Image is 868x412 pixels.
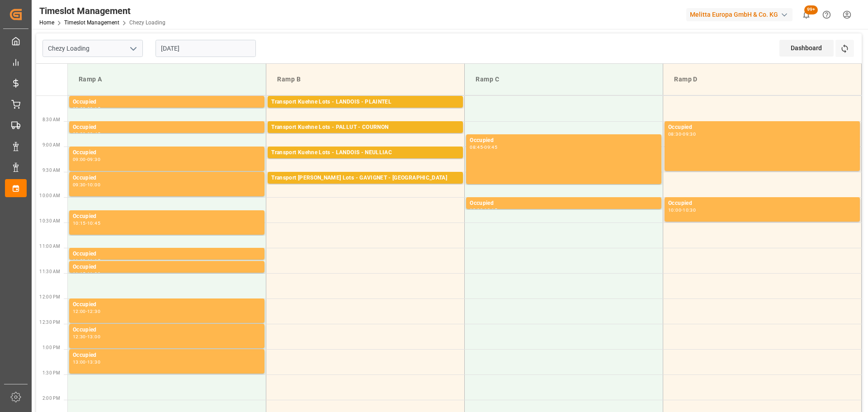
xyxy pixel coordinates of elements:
[484,145,497,149] div: 09:45
[42,370,60,375] span: 1:30 PM
[73,272,86,276] div: 11:15
[86,183,87,187] div: -
[73,259,86,263] div: 11:00
[470,208,483,212] div: 10:00
[39,269,60,274] span: 11:30 AM
[484,208,497,212] div: 10:15
[87,107,100,111] div: 08:15
[86,272,87,276] div: -
[39,19,54,26] a: Home
[64,19,119,26] a: Timeslot Management
[87,335,100,339] div: 13:00
[42,142,60,147] span: 9:00 AM
[86,107,87,111] div: -
[686,6,796,23] button: Melitta Europa GmbH & Co. KG
[87,259,100,263] div: 11:15
[87,157,100,161] div: 09:30
[42,396,60,401] span: 2:00 PM
[86,157,87,161] div: -
[86,132,87,136] div: -
[39,218,60,223] span: 10:30 AM
[816,5,837,25] button: Help Center
[271,107,459,114] div: Pallets: 4,TU: 270,City: PLAINTEL,Arrival: [DATE] 00:00:00
[668,199,856,208] div: Occupied
[668,132,681,136] div: 08:30
[73,107,86,111] div: 08:00
[668,123,856,132] div: Occupied
[73,263,261,272] div: Occupied
[42,117,60,122] span: 8:30 AM
[668,208,681,212] div: 10:00
[470,199,658,208] div: Occupied
[87,272,100,276] div: 11:30
[86,309,87,313] div: -
[73,326,261,335] div: Occupied
[271,123,459,132] div: Transport Kuehne Lots - PALLUT - COURNON
[73,300,261,309] div: Occupied
[73,221,86,225] div: 10:15
[39,320,60,325] span: 12:30 PM
[39,4,165,18] div: Timeslot Management
[86,259,87,263] div: -
[804,5,818,14] span: 99+
[87,360,100,364] div: 13:30
[42,40,143,57] input: Type to search/select
[87,221,100,225] div: 10:45
[73,360,86,364] div: 13:00
[86,360,87,364] div: -
[39,294,60,299] span: 12:00 PM
[274,71,457,88] div: Ramp B
[271,132,459,140] div: Pallets: ,TU: 487,City: [GEOGRAPHIC_DATA],Arrival: [DATE] 00:00:00
[271,174,459,183] div: Transport [PERSON_NAME] Lots - GAVIGNET - [GEOGRAPHIC_DATA]
[126,42,140,56] button: open menu
[86,335,87,339] div: -
[796,5,816,25] button: show 100 new notifications
[73,123,261,132] div: Occupied
[87,183,100,187] div: 10:00
[73,335,86,339] div: 12:30
[73,212,261,221] div: Occupied
[686,8,793,21] div: Melitta Europa GmbH & Co. KG
[683,132,696,136] div: 09:30
[271,157,459,165] div: Pallets: 3,TU: ,City: NEULLIAC,Arrival: [DATE] 00:00:00
[483,208,484,212] div: -
[683,208,696,212] div: 10:30
[39,244,60,249] span: 11:00 AM
[670,71,854,88] div: Ramp D
[681,208,683,212] div: -
[271,98,459,107] div: Transport Kuehne Lots - LANDOIS - PLAINTEL
[73,98,261,107] div: Occupied
[156,40,256,57] input: DD-MM-YYYY
[470,145,483,149] div: 08:45
[73,351,261,360] div: Occupied
[73,174,261,183] div: Occupied
[271,148,459,157] div: Transport Kuehne Lots - LANDOIS - NEULLIAC
[75,71,259,88] div: Ramp A
[86,221,87,225] div: -
[42,345,60,350] span: 1:00 PM
[87,309,100,313] div: 12:30
[483,145,484,149] div: -
[271,183,459,190] div: Pallets: 9,TU: ,City: [GEOGRAPHIC_DATA],Arrival: [DATE] 00:00:00
[779,40,834,57] div: Dashboard
[42,168,60,173] span: 9:30 AM
[73,309,86,313] div: 12:00
[87,132,100,136] div: 08:45
[472,71,656,88] div: Ramp C
[39,193,60,198] span: 10:00 AM
[681,132,683,136] div: -
[73,183,86,187] div: 09:30
[73,157,86,161] div: 09:00
[73,250,261,259] div: Occupied
[73,148,261,157] div: Occupied
[73,132,86,136] div: 08:30
[470,136,658,145] div: Occupied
